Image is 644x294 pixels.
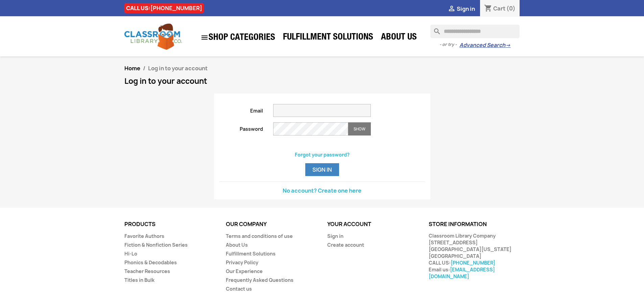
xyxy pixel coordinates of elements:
a: Sign in [327,233,343,239]
i: shopping_cart [484,5,492,13]
span: (0) [506,5,516,12]
a: Your account [327,220,371,228]
label: Email [214,104,268,114]
a: Fiction & Nonfiction Series [124,242,188,248]
p: Products [124,221,216,227]
i: search [430,25,438,33]
div: CALL US: [124,3,204,13]
a: Frequently Asked Questions [226,277,293,283]
span: Cart [493,5,505,12]
a: [PHONE_NUMBER] [451,260,495,266]
input: Search [430,25,520,38]
span: - or try - [439,41,459,48]
a: Home [124,65,140,72]
a:  Sign in [448,5,475,13]
a: Our Experience [226,268,263,274]
a: Phonics & Decodables [124,259,177,266]
i:  [448,5,456,13]
a: Create account [327,242,364,248]
a: About Us [378,31,420,45]
p: Our company [226,221,317,227]
span: Sign in [457,5,475,13]
a: Advanced Search→ [459,42,510,49]
img: Classroom Library Company [124,24,182,50]
i:  [200,33,209,42]
input: Password input [273,122,348,136]
button: Show [348,122,371,136]
a: Hi-Lo [124,250,137,257]
span: → [505,42,510,49]
div: Classroom Library Company [STREET_ADDRESS] [GEOGRAPHIC_DATA][US_STATE] [GEOGRAPHIC_DATA] CALL US:... [429,232,520,280]
a: Terms and conditions of use [226,233,293,239]
a: Titles in Bulk [124,277,154,283]
h1: Log in to your account [124,77,520,85]
button: Sign in [305,163,339,176]
a: No account? Create one here [283,187,361,194]
a: [PHONE_NUMBER] [150,4,202,12]
a: SHOP CATEGORIES [197,30,279,45]
a: Fulfillment Solutions [280,31,377,45]
span: Log in to your account [148,65,208,72]
a: Fulfillment Solutions [226,250,276,257]
a: [EMAIL_ADDRESS][DOMAIN_NAME] [429,266,495,279]
a: Privacy Policy [226,259,258,266]
a: Favorite Authors [124,233,164,239]
label: Password [214,122,268,132]
p: Store information [429,221,520,227]
a: Teacher Resources [124,268,170,274]
a: About Us [226,242,248,248]
a: Contact us [226,286,252,292]
a: Forgot your password? [295,151,350,158]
